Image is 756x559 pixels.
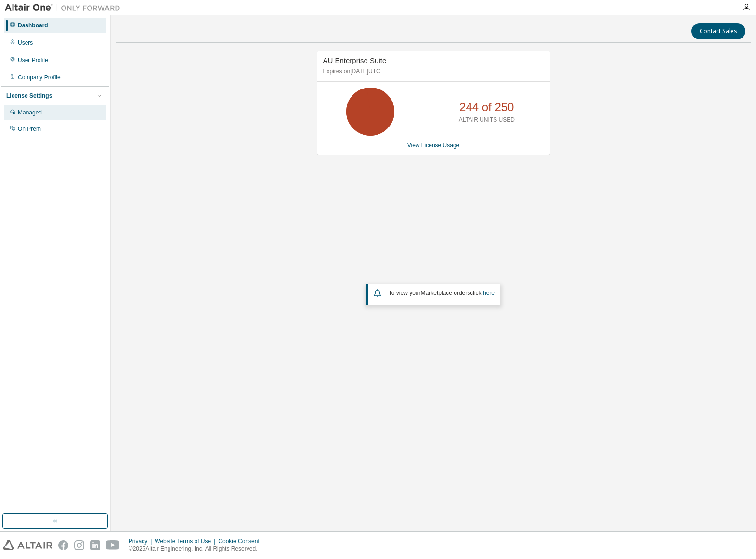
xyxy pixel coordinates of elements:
div: Users [18,39,33,47]
div: Website Terms of Use [155,537,218,545]
a: here [483,290,495,296]
img: linkedin.svg [90,540,100,550]
div: Company Profile [18,74,61,81]
div: Privacy [129,537,155,545]
div: Managed [18,109,42,116]
img: altair_logo.svg [3,540,52,550]
img: youtube.svg [106,540,120,550]
p: Expires on [DATE] UTC [323,67,542,76]
div: User Profile [18,56,48,64]
div: Cookie Consent [218,537,265,545]
img: facebook.svg [58,540,68,550]
div: On Prem [18,125,41,133]
img: Altair One [5,3,125,13]
em: Marketplace orders [421,290,470,296]
span: AU Enterprise Suite [323,56,387,64]
a: View License Usage [407,142,460,149]
span: To view your click [389,290,495,296]
p: © 2025 Altair Engineering, Inc. All Rights Reserved. [129,545,265,553]
p: 244 of 250 [459,99,514,115]
div: Dashboard [18,22,48,29]
div: License Settings [6,92,52,100]
p: ALTAIR UNITS USED [459,116,515,124]
img: instagram.svg [74,540,84,550]
button: Contact Sales [691,23,745,39]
